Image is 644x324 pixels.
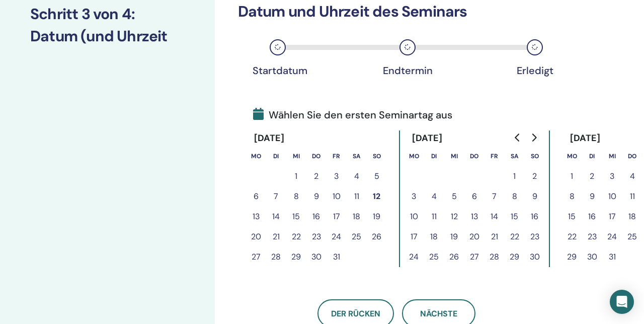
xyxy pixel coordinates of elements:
[622,227,642,247] button: 25
[286,186,306,207] button: 8
[404,131,451,146] div: [DATE]
[347,186,367,207] button: 11
[602,227,622,247] button: 24
[266,186,286,207] button: 7
[331,308,380,319] span: Der Rücken
[525,186,545,207] button: 9
[444,227,464,247] button: 19
[602,146,622,166] th: Mittwoch
[444,247,464,267] button: 26
[562,207,582,227] button: 15
[424,207,444,227] button: 11
[505,247,525,267] button: 29
[266,146,286,166] th: Dienstag
[367,227,387,247] button: 26
[444,146,464,166] th: Mittwoch
[347,227,367,247] button: 25
[306,247,327,267] button: 30
[525,227,545,247] button: 23
[602,247,622,267] button: 31
[327,247,347,267] button: 31
[505,166,525,186] button: 1
[582,207,602,227] button: 16
[510,64,560,77] div: Erledigt
[266,247,286,267] button: 28
[306,207,327,227] button: 16
[306,186,327,207] button: 9
[382,64,433,77] div: Endtermin
[485,247,505,267] button: 28
[246,247,266,267] button: 27
[404,146,424,166] th: Montag
[253,107,452,122] span: Wählen Sie den ersten Seminartag aus
[286,207,306,227] button: 15
[246,146,266,166] th: Montag
[246,227,266,247] button: 20
[420,308,457,319] span: Nächste
[525,207,545,227] button: 16
[464,207,485,227] button: 13
[582,247,602,267] button: 30
[246,131,293,146] div: [DATE]
[525,146,545,166] th: Sonntag
[562,131,609,146] div: [DATE]
[30,5,185,23] h3: Schritt 3 von 4 :
[367,186,387,207] button: 12
[464,186,485,207] button: 6
[622,146,642,166] th: Donnerstag
[622,207,642,227] button: 18
[485,207,505,227] button: 14
[306,146,327,166] th: Donnerstag
[562,227,582,247] button: 22
[525,166,545,186] button: 2
[562,146,582,166] th: Montag
[253,64,303,77] div: Startdatum
[464,227,485,247] button: 20
[246,207,266,227] button: 13
[582,186,602,207] button: 9
[286,247,306,267] button: 29
[505,227,525,247] button: 22
[464,146,485,166] th: Donnerstag
[306,227,327,247] button: 23
[562,186,582,207] button: 8
[444,207,464,227] button: 12
[347,166,367,186] button: 4
[505,186,525,207] button: 8
[404,186,424,207] button: 3
[464,247,485,267] button: 27
[602,207,622,227] button: 17
[367,207,387,227] button: 19
[404,227,424,247] button: 17
[622,186,642,207] button: 11
[347,146,367,166] th: Samstag
[286,146,306,166] th: Mittwoch
[238,3,555,21] h3: Datum und Uhrzeit des Seminars
[424,146,444,166] th: Dienstag
[30,27,185,45] h3: Datum (und Uhrzeit
[327,207,347,227] button: 17
[485,227,505,247] button: 21
[266,207,286,227] button: 14
[327,227,347,247] button: 24
[424,227,444,247] button: 18
[327,166,347,186] button: 3
[367,166,387,186] button: 5
[286,227,306,247] button: 22
[266,227,286,247] button: 21
[602,186,622,207] button: 10
[327,146,347,166] th: Freitag
[485,186,505,207] button: 7
[367,146,387,166] th: Sonntag
[582,166,602,186] button: 2
[424,186,444,207] button: 4
[582,227,602,247] button: 23
[505,207,525,227] button: 15
[562,166,582,186] button: 1
[347,207,367,227] button: 18
[246,186,266,207] button: 6
[327,186,347,207] button: 10
[610,290,634,314] div: Open Intercom Messenger
[444,186,464,207] button: 5
[562,247,582,267] button: 29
